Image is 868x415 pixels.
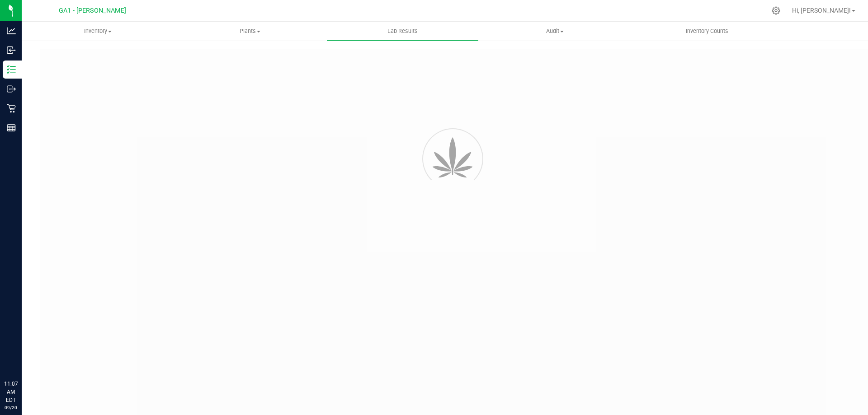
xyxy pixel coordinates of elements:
p: 09/20 [4,404,18,411]
span: GA1 - [PERSON_NAME] [59,7,126,14]
inline-svg: Reports [7,123,16,132]
span: Inventory [22,27,174,35]
inline-svg: Retail [7,104,16,113]
a: Plants [174,22,326,41]
span: Audit [479,27,631,35]
span: Inventory Counts [674,27,741,35]
a: Audit [479,22,631,41]
div: Manage settings [770,6,782,15]
span: Hi, [PERSON_NAME]! [792,7,851,14]
inline-svg: Analytics [7,26,16,35]
a: Lab Results [326,22,479,41]
span: Plants [175,27,326,35]
inline-svg: Inventory [7,65,16,74]
a: Inventory [22,22,174,41]
inline-svg: Outbound [7,84,16,93]
p: 11:07 AM EDT [4,380,18,404]
span: Lab Results [375,27,430,35]
a: Inventory Counts [631,22,783,41]
inline-svg: Inbound [7,46,16,55]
